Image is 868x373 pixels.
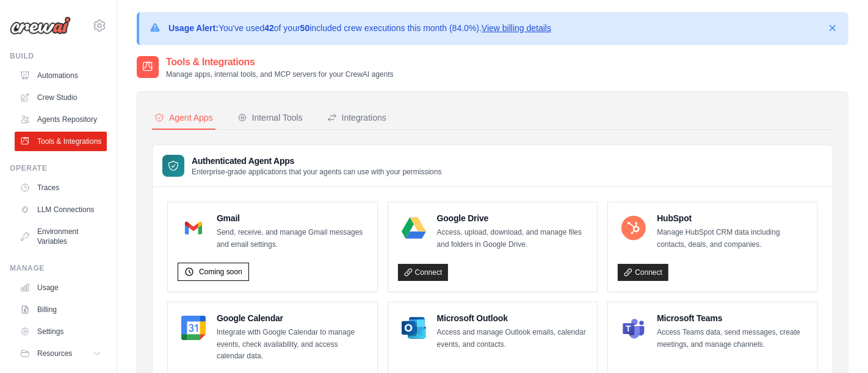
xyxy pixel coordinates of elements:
[15,132,107,151] a: Tools & Integrations
[199,267,242,277] span: Coming soon
[437,227,588,250] p: Access, upload, download, and manage files and folders in Google Drive.
[618,264,668,281] a: Connect
[10,263,107,273] div: Manage
[657,212,808,224] h4: HubSpot
[402,216,426,240] img: Google Drive Logo
[437,327,588,350] p: Access and manage Outlook emails, calendar events, and contacts.
[621,216,646,240] img: HubSpot Logo
[621,316,646,340] img: Microsoft Teams Logo
[15,178,107,197] a: Traces
[398,264,449,281] a: Connect
[192,155,442,167] h3: Authenticated Agent Apps
[15,300,107,319] a: Billing
[152,107,215,130] button: Agent Apps
[192,167,442,177] p: Enterprise-grade applications that your agents can use with your permissions
[327,112,386,124] div: Integrations
[15,110,107,129] a: Agents Repository
[325,107,389,130] button: Integrations
[15,88,107,107] a: Crew Studio
[166,69,394,79] p: Manage apps, internal tools, and MCP servers for your CrewAI agents
[181,216,206,240] img: Gmail Logo
[217,212,367,224] h4: Gmail
[15,278,107,297] a: Usage
[10,51,107,61] div: Build
[10,163,107,173] div: Operate
[657,227,808,250] p: Manage HubSpot CRM data including contacts, deals, and companies.
[166,55,394,69] h2: Tools & Integrations
[300,23,310,33] strong: 50
[168,22,551,34] p: You've used of your included crew executions this month (84.0%).
[437,312,588,324] h4: Microsoft Outlook
[402,316,426,340] img: Microsoft Outlook Logo
[15,222,107,251] a: Environment Variables
[181,316,206,340] img: Google Calendar Logo
[657,327,808,350] p: Access Teams data, send messages, create meetings, and manage channels.
[482,23,551,33] a: View billing details
[217,312,367,324] h4: Google Calendar
[37,349,72,358] span: Resources
[217,327,367,363] p: Integrate with Google Calendar to manage events, check availability, and access calendar data.
[15,322,107,341] a: Settings
[10,16,71,35] img: Logo
[15,66,107,85] a: Automations
[15,344,107,363] button: Resources
[154,112,213,124] div: Agent Apps
[217,227,367,250] p: Send, receive, and manage Gmail messages and email settings.
[657,312,808,324] h4: Microsoft Teams
[437,212,588,224] h4: Google Drive
[237,112,303,124] div: Internal Tools
[168,23,219,33] strong: Usage Alert:
[235,107,305,130] button: Internal Tools
[264,23,274,33] strong: 42
[15,200,107,219] a: LLM Connections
